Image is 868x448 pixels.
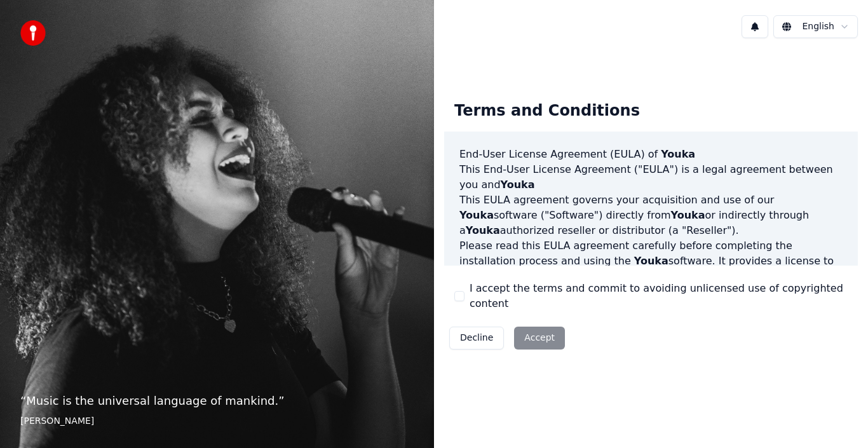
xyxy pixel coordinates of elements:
[444,91,650,132] div: Terms and Conditions
[459,193,843,238] p: This EULA agreement governs your acquisition and use of our software ("Software") directly from o...
[20,392,414,410] p: “ Music is the universal language of mankind. ”
[671,209,705,221] span: Youka
[20,20,46,46] img: youka
[661,148,695,160] span: Youka
[459,147,843,162] h3: End-User License Agreement (EULA) of
[466,224,500,236] span: Youka
[459,162,843,193] p: This End-User License Agreement ("EULA") is a legal agreement between you and
[634,255,668,267] span: Youka
[459,238,843,299] p: Please read this EULA agreement carefully before completing the installation process and using th...
[470,281,848,311] label: I accept the terms and commit to avoiding unlicensed use of copyrighted content
[20,415,414,428] footer: [PERSON_NAME]
[501,179,535,191] span: Youka
[459,209,494,221] span: Youka
[449,327,504,350] button: Decline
